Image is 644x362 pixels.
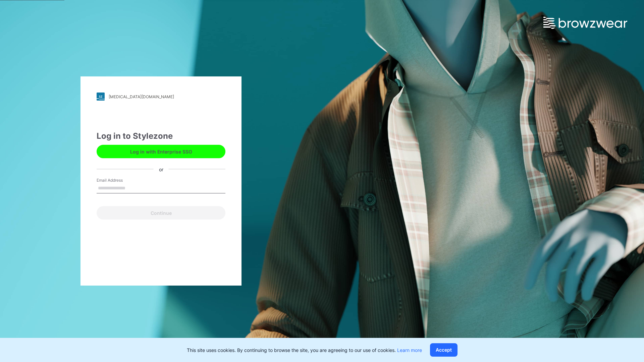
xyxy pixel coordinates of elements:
[397,347,422,353] a: Learn more
[543,17,627,29] img: browzwear-logo.e42bd6dac1945053ebaf764b6aa21510.svg
[154,166,169,173] div: or
[97,93,105,101] img: stylezone-logo.562084cfcfab977791bfbf7441f1a819.svg
[97,93,225,101] a: [MEDICAL_DATA][DOMAIN_NAME]
[430,343,458,357] button: Accept
[97,177,144,183] label: Email Address
[109,94,174,99] div: [MEDICAL_DATA][DOMAIN_NAME]
[187,347,422,354] p: This site uses cookies. By continuing to browse the site, you are agreeing to our use of cookies.
[97,130,225,142] div: Log in to Stylezone
[97,145,225,158] button: Log in with Enterprise SSO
